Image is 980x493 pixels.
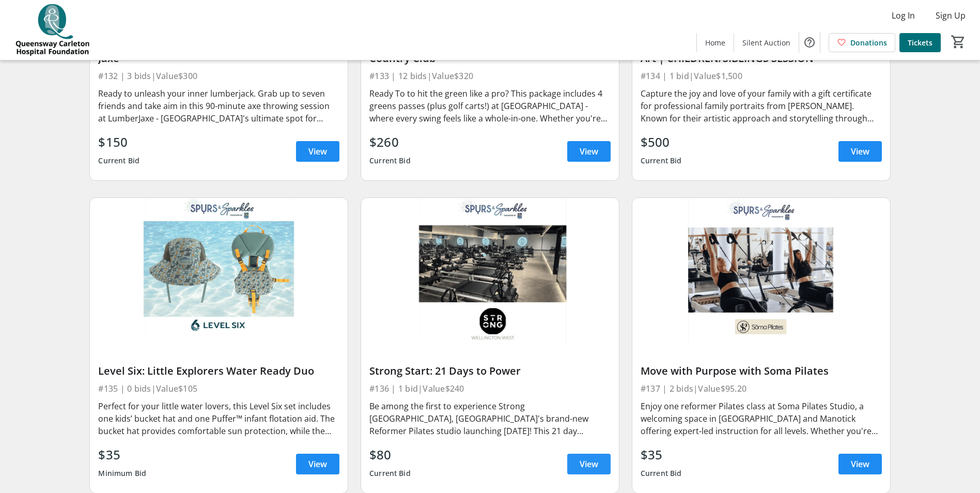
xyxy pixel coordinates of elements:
a: View [838,141,882,162]
span: View [308,458,327,470]
button: Help [799,32,820,53]
div: Capture the joy and love of your family with a gift certificate for professional family portraits... [641,87,882,125]
a: View [296,454,339,474]
a: Home [697,33,734,52]
a: Tickets [899,33,941,52]
div: #134 | 1 bid | Value $1,500 [641,69,882,83]
span: Donations [850,37,887,48]
img: Strong Start: 21 Days to Power [361,198,619,343]
div: Current Bid [641,151,682,170]
a: View [838,454,882,474]
span: Tickets [908,37,932,48]
div: $260 [369,133,411,151]
div: Current Bid [369,151,411,170]
div: Perfect for your little water lovers, this Level Six set includes one kids’ bucket hat and one Pu... [98,400,339,437]
button: Sign Up [927,7,974,24]
span: Log In [892,9,915,22]
div: $500 [641,133,682,151]
div: #136 | 1 bid | Value $240 [369,381,611,396]
a: View [567,454,611,474]
span: Silent Auction [742,37,790,48]
div: Move with Purpose with Soma Pilates [641,365,882,377]
img: Move with Purpose with Soma Pilates [632,198,890,343]
a: Silent Auction [734,33,799,52]
span: View [308,145,327,158]
div: $150 [98,133,139,151]
span: View [851,458,869,470]
a: Donations [829,33,895,52]
button: Log In [883,7,923,24]
div: $35 [641,445,682,464]
span: View [851,145,869,158]
div: Be among the first to experience Strong [GEOGRAPHIC_DATA], [GEOGRAPHIC_DATA]'s brand-new Reformer... [369,400,611,437]
img: Level Six: Little Explorers Water Ready Duo [90,198,348,343]
img: QCH Foundation's Logo [6,4,98,56]
div: $80 [369,445,411,464]
div: Ready to unleash your inner lumberjack. Grab up to seven friends and take aim in this 90-minute a... [98,87,339,125]
div: Level Six: Little Explorers Water Ready Duo [98,365,339,377]
span: Sign Up [936,9,966,22]
a: View [567,141,611,162]
div: Current Bid [369,464,411,483]
div: Enjoy one reformer Pilates class at Soma Pilates Studio, a welcoming space in [GEOGRAPHIC_DATA] a... [641,400,882,437]
button: Cart [949,33,968,51]
div: #133 | 12 bids | Value $320 [369,69,611,83]
div: Current Bid [641,464,682,483]
div: Minimum Bid [98,464,146,483]
div: #132 | 3 bids | Value $300 [98,69,339,83]
a: View [296,141,339,162]
div: Strong Start: 21 Days to Power [369,365,611,377]
div: Current Bid [98,151,139,170]
div: #135 | 0 bids | Value $105 [98,381,339,396]
div: $35 [98,445,146,464]
span: Home [705,37,725,48]
div: #137 | 2 bids | Value $95.20 [641,381,882,396]
span: View [580,145,598,158]
div: Ready To to hit the green like a pro? This package includes 4 greens passes (plus golf carts!) at... [369,87,611,125]
span: View [580,458,598,470]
